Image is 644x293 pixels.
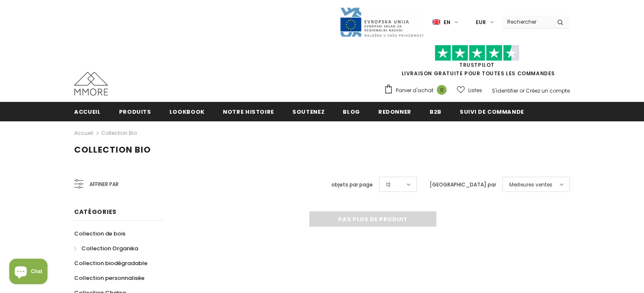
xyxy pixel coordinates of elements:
span: Listes [468,86,482,95]
a: Collection personnalisée [74,271,144,285]
input: Search Site [502,16,551,28]
span: Collection personnalisée [74,274,144,282]
a: S'identifier [492,87,518,94]
span: 12 [386,181,391,189]
span: Collection de bois [74,230,125,238]
span: EUR [476,18,486,27]
a: B2B [430,102,441,121]
span: Suivi de commande [460,108,524,116]
span: or [519,87,525,94]
a: Accueil [74,102,101,121]
inbox-online-store-chat: Shopify online store chat [7,259,50,286]
span: Accueil [74,108,101,116]
span: Affiner par [89,180,119,189]
a: Blog [343,102,360,121]
span: Redonner [378,108,411,116]
img: i-lang-1.png [433,19,440,26]
a: Collection de bois [74,226,125,241]
a: Collection biodégradable [74,256,147,271]
span: Collection biodégradable [74,259,147,267]
a: Lookbook [169,102,205,121]
a: Suivi de commande [460,102,524,121]
span: Meilleures ventes [509,181,552,189]
span: Catégories [74,208,117,216]
a: Collection Bio [101,129,137,137]
label: objets par page [331,181,373,189]
img: Cas MMORE [74,72,108,96]
a: Listes [457,83,482,98]
a: Créez un compte [526,87,570,94]
img: Faites confiance aux étoiles pilotes [435,45,519,61]
a: Redonner [378,102,411,121]
span: LIVRAISON GRATUITE POUR TOUTES LES COMMANDES [384,49,570,77]
img: Javni Razpis [339,7,424,38]
span: 0 [437,85,447,95]
a: Collection Organika [74,241,138,256]
span: en [444,18,450,27]
a: Javni Razpis [339,18,424,25]
span: Collection Bio [74,144,151,156]
a: TrustPilot [459,61,494,68]
span: B2B [430,108,441,116]
span: soutenez [292,108,325,116]
a: soutenez [292,102,325,121]
span: Produits [119,108,151,116]
a: Produits [119,102,151,121]
span: Collection Organika [81,244,138,252]
span: Blog [343,108,360,116]
span: Panier d'achat [396,86,433,95]
label: [GEOGRAPHIC_DATA] par [430,181,496,189]
span: Lookbook [169,108,205,116]
a: Notre histoire [223,102,274,121]
a: Panier d'achat 0 [384,84,451,97]
a: Accueil [74,128,93,138]
span: Notre histoire [223,108,274,116]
